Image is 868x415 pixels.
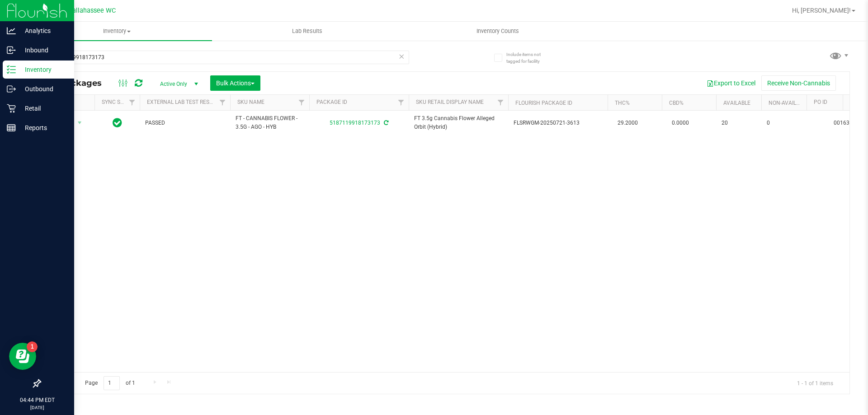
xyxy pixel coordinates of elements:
[493,95,508,110] a: Filter
[515,100,572,106] a: Flourish Package ID
[236,114,304,131] span: FT - CANNABIS FLOWER - 3.5G - AGO - HYB
[104,376,120,390] input: 1
[22,22,212,41] a: Inventory
[16,45,70,56] p: Inbound
[464,27,531,35] span: Inventory Counts
[215,95,230,110] a: Filter
[16,122,70,133] p: Reports
[212,22,402,41] a: Lab Results
[113,117,122,129] span: In Sync
[316,99,347,105] a: Package ID
[47,78,111,88] span: All Packages
[16,103,70,114] p: Retail
[7,104,16,113] inline-svg: Retail
[613,117,642,130] span: 29.2000
[69,7,116,14] span: Tallahassee WC
[147,99,218,105] a: External Lab Test Result
[761,75,836,91] button: Receive Non-Cannabis
[615,100,630,106] a: THC%
[74,117,85,129] span: select
[669,100,684,106] a: CBD%
[9,343,36,370] iframe: Resource center
[7,46,16,55] inline-svg: Inbound
[7,26,16,35] inline-svg: Analytics
[7,84,16,93] inline-svg: Outbound
[514,119,602,127] span: FLSRWGM-20250721-3613
[416,99,484,105] a: Sku Retail Display Name
[22,27,212,35] span: Inventory
[4,396,70,404] p: 04:44 PM EDT
[402,22,593,41] a: Inventory Counts
[210,75,260,91] button: Bulk Actions
[16,25,70,36] p: Analytics
[16,64,70,75] p: Inventory
[667,117,693,130] span: 0.0000
[4,404,70,411] p: [DATE]
[722,119,756,127] span: 20
[834,120,859,126] a: 00163487
[125,95,140,110] a: Filter
[102,99,137,105] a: Sync Status
[7,123,16,132] inline-svg: Reports
[814,99,827,105] a: PO ID
[723,100,750,106] a: Available
[40,51,409,64] input: Search Package ID, Item Name, SKU, Lot or Part Number...
[27,341,38,352] iframe: Resource center unread badge
[506,51,552,65] span: Include items not tagged for facility
[216,79,255,87] span: Bulk Actions
[145,119,225,127] span: PASSED
[16,84,70,94] p: Outbound
[394,95,409,110] a: Filter
[237,99,264,105] a: SKU Name
[792,7,851,14] span: Hi, [PERSON_NAME]!
[790,376,840,390] span: 1 - 1 of 1 items
[398,51,405,62] span: Clear
[769,100,809,106] a: Non-Available
[294,95,309,110] a: Filter
[280,27,335,35] span: Lab Results
[414,114,503,131] span: FT 3.5g Cannabis Flower Alleged Orbit (Hybrid)
[330,120,380,126] a: 5187119918173173
[382,120,388,126] span: Sync from Compliance System
[77,376,142,390] span: Page of 1
[767,119,801,127] span: 0
[701,75,761,91] button: Export to Excel
[7,65,16,74] inline-svg: Inventory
